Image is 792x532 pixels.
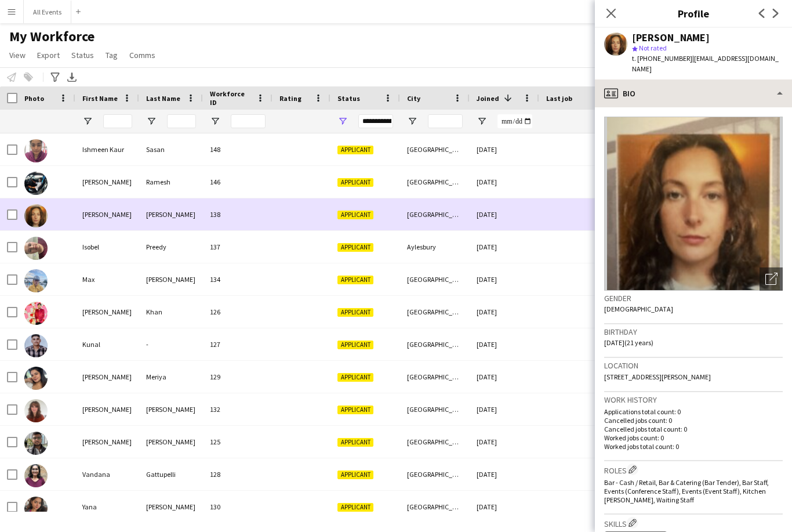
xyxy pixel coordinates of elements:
[400,296,470,328] div: [GEOGRAPHIC_DATA]
[24,172,48,195] img: Pratul Ramesh
[24,302,48,325] img: Ayaaz Khan
[604,305,673,313] span: [DEMOGRAPHIC_DATA]
[101,48,122,63] a: Tag
[337,503,373,512] span: Applicant
[400,198,470,230] div: [GEOGRAPHIC_DATA]
[24,204,48,227] img: Isabelle Shaw
[75,296,139,328] div: [PERSON_NAME]
[75,328,139,360] div: Kunal
[337,276,373,284] span: Applicant
[470,133,539,165] div: [DATE]
[210,116,220,126] button: Open Filter Menu
[139,328,203,360] div: -
[337,438,373,447] span: Applicant
[24,237,48,260] img: Isobel Preedy
[337,373,373,382] span: Applicant
[337,406,373,414] span: Applicant
[75,166,139,198] div: [PERSON_NAME]
[400,328,470,360] div: [GEOGRAPHIC_DATA]
[203,198,273,230] div: 138
[497,114,532,128] input: Joined Filter Input
[82,94,118,103] span: First Name
[139,198,203,230] div: [PERSON_NAME]
[146,94,180,103] span: Last Name
[37,50,60,60] span: Export
[75,458,139,490] div: Vandana
[75,393,139,425] div: [PERSON_NAME]
[477,116,487,126] button: Open Filter Menu
[24,334,48,357] img: Kunal -
[400,231,470,263] div: Aylesbury
[604,360,783,371] h3: Location
[75,263,139,295] div: Max
[24,269,48,292] img: Max Rees
[75,426,139,458] div: [PERSON_NAME]
[470,393,539,425] div: [DATE]
[139,263,203,295] div: [PERSON_NAME]
[470,328,539,360] div: [DATE]
[400,263,470,295] div: [GEOGRAPHIC_DATA]
[167,114,196,128] input: Last Name Filter Input
[203,296,273,328] div: 126
[82,116,93,126] button: Open Filter Menu
[24,94,44,103] span: Photo
[139,426,203,458] div: [PERSON_NAME]
[546,94,572,103] span: Last job
[139,231,203,263] div: Preedy
[67,48,99,63] a: Status
[337,341,373,349] span: Applicant
[231,114,266,128] input: Workforce ID Filter Input
[400,393,470,425] div: [GEOGRAPHIC_DATA]
[470,491,539,523] div: [DATE]
[400,166,470,198] div: [GEOGRAPHIC_DATA]
[24,139,48,162] img: Ishmeen Kaur Sasan
[337,178,373,187] span: Applicant
[595,6,792,21] h3: Profile
[604,372,711,381] span: [STREET_ADDRESS][PERSON_NAME]
[400,361,470,393] div: [GEOGRAPHIC_DATA]
[604,338,653,347] span: [DATE] (21 years)
[139,393,203,425] div: [PERSON_NAME]
[146,116,157,126] button: Open Filter Menu
[203,328,273,360] div: 127
[604,117,783,291] img: Crew avatar or photo
[203,426,273,458] div: 125
[203,393,273,425] div: 132
[75,361,139,393] div: [PERSON_NAME]
[48,70,62,84] app-action-btn: Advanced filters
[604,395,783,405] h3: Work history
[139,458,203,490] div: Gattupelli
[24,399,48,422] img: Sasha Cox
[5,48,30,63] a: View
[632,54,779,73] span: | [EMAIL_ADDRESS][DOMAIN_NAME]
[203,133,273,165] div: 148
[203,458,273,490] div: 128
[632,54,692,63] span: t. [PHONE_NUMBER]
[139,491,203,523] div: [PERSON_NAME]
[470,361,539,393] div: [DATE]
[604,517,783,529] h3: Skills
[595,79,792,107] div: Bio
[24,497,48,520] img: Yana Katrodiya
[210,89,252,107] span: Workforce ID
[337,308,373,317] span: Applicant
[139,166,203,198] div: Ramesh
[24,1,71,23] button: All Events
[125,48,160,63] a: Comms
[203,491,273,523] div: 130
[604,478,769,504] span: Bar - Cash / Retail, Bar & Catering (Bar Tender), Bar Staff, Events (Conference Staff), Events (E...
[407,94,420,103] span: City
[604,464,783,476] h3: Roles
[75,491,139,523] div: Yana
[400,458,470,490] div: [GEOGRAPHIC_DATA]
[9,28,95,45] span: My Workforce
[203,361,273,393] div: 129
[75,133,139,165] div: Ishmeen Kaur
[24,432,48,455] img: Srijeet Shaw
[400,426,470,458] div: [GEOGRAPHIC_DATA]
[604,327,783,337] h3: Birthday
[604,416,783,425] p: Cancelled jobs count: 0
[24,464,48,487] img: Vandana Gattupelli
[337,116,348,126] button: Open Filter Menu
[407,116,417,126] button: Open Filter Menu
